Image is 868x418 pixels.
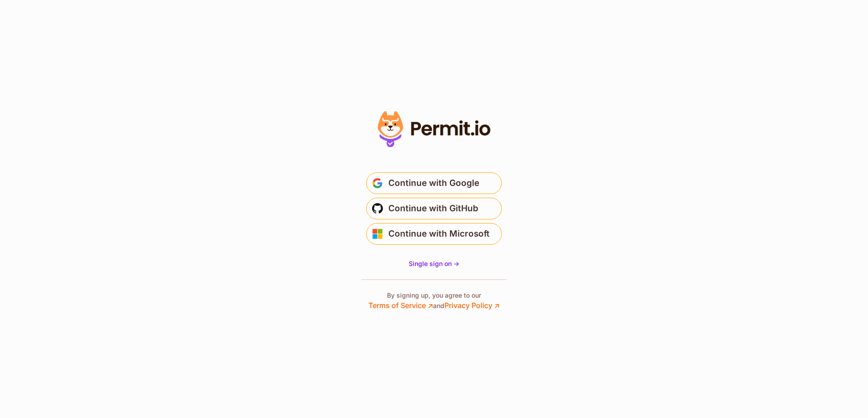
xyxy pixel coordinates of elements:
button: Continue with GitHub [366,198,502,219]
a: Single sign on -> [409,259,459,268]
button: Continue with Microsoft [366,223,502,245]
span: Continue with Microsoft [388,227,490,241]
span: Continue with Google [388,176,479,190]
p: By signing up, you agree to our and [368,291,500,311]
span: Single sign on -> [409,260,459,267]
a: Privacy Policy ↗ [444,301,500,310]
button: Continue with Google [366,172,502,194]
span: Continue with GitHub [388,201,478,216]
a: Terms of Service ↗ [368,301,433,310]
